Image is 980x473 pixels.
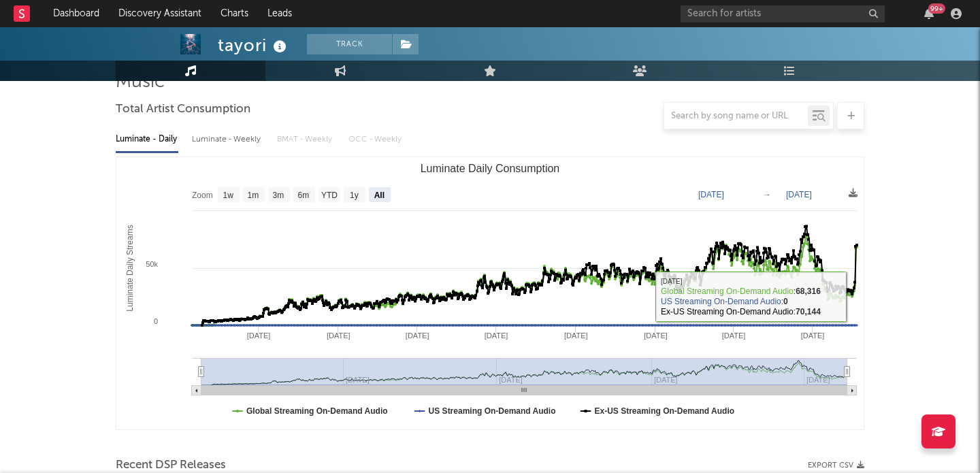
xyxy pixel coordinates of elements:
[246,406,388,416] text: Global Streaming On-Demand Audio
[681,5,885,22] input: Search for artists
[298,191,310,200] text: 6m
[248,191,259,200] text: 1m
[722,331,746,340] text: [DATE]
[374,191,385,200] text: All
[763,190,771,199] text: →
[154,317,158,325] text: 0
[116,128,178,151] div: Luminate - Daily
[125,225,135,311] text: Luminate Daily Streams
[928,3,945,14] div: 99 +
[421,163,560,174] text: Luminate Daily Consumption
[116,101,250,118] span: Total Artist Consumption
[223,191,234,200] text: 1w
[429,406,556,416] text: US Streaming On-Demand Audio
[406,331,429,340] text: [DATE]
[327,331,350,340] text: [DATE]
[247,331,271,340] text: [DATE]
[808,461,864,470] button: Export CSV
[116,157,864,429] svg: Luminate Daily Consumption
[192,191,213,200] text: Zoom
[146,260,158,268] text: 50k
[218,34,290,56] div: tayori
[192,128,263,151] div: Luminate - Weekly
[116,74,165,91] span: Music
[485,331,508,340] text: [DATE]
[801,331,825,340] text: [DATE]
[307,34,392,54] button: Track
[698,190,724,199] text: [DATE]
[786,190,812,199] text: [DATE]
[564,331,588,340] text: [DATE]
[924,8,934,19] button: 99+
[664,111,808,122] input: Search by song name or URL
[321,191,338,200] text: YTD
[595,406,735,416] text: Ex-US Streaming On-Demand Audio
[273,191,284,200] text: 3m
[350,191,359,200] text: 1y
[644,331,668,340] text: [DATE]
